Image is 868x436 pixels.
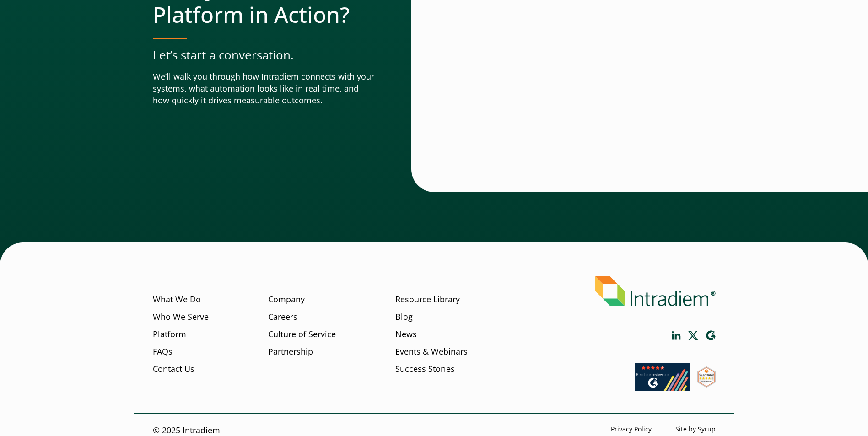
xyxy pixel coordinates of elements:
[697,379,716,390] a: Link opens in a new window
[395,346,468,358] a: Events & Webinars
[595,276,716,306] img: Intradiem
[706,330,716,341] a: Link opens in a new window
[153,47,375,64] p: Let’s start a conversation.
[153,363,194,375] a: Contact Us
[688,331,698,340] a: Link opens in a new window
[153,71,375,107] p: We’ll walk you through how Intradiem connects with your systems, what automation looks like in re...
[697,366,716,388] img: SourceForge User Reviews
[611,425,652,434] a: Privacy Policy
[395,294,460,306] a: Resource Library
[268,328,336,340] a: Culture of Service
[153,311,209,323] a: Who We Serve
[153,328,186,340] a: Platform
[153,294,201,306] a: What We Do
[675,425,716,434] a: Site by Syrup
[395,363,455,375] a: Success Stories
[395,328,417,340] a: News
[268,294,305,306] a: Company
[395,311,413,323] a: Blog
[635,382,690,393] a: Link opens in a new window
[672,331,681,340] a: Link opens in a new window
[268,311,297,323] a: Careers
[635,363,690,391] img: Read our reviews on G2
[153,346,173,358] a: FAQs
[268,346,313,358] a: Partnership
